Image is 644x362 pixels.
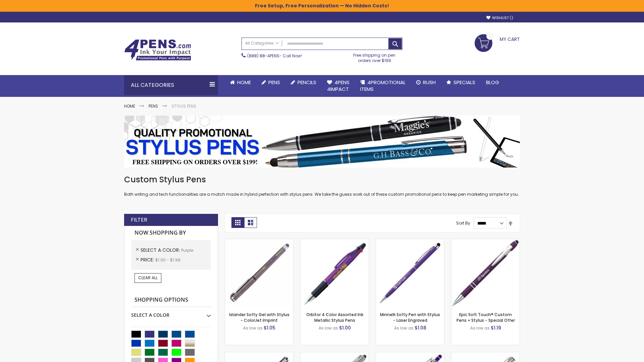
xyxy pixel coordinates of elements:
[181,247,193,253] span: Purple
[131,216,147,224] strong: Filter
[355,75,411,97] a: 4PROMOTIONALITEMS
[225,352,293,358] a: Avendale Velvet Touch Stylus Gel Pen-Purple
[225,239,293,307] img: Islander Softy Gel with Stylus - ColorJet Imprint-Purple
[423,79,436,86] span: Rush
[231,217,244,228] strong: Grid
[376,239,444,307] img: Minnelli Softy Pen with Stylus - Laser Engraved-Purple
[225,75,256,90] a: Home
[229,312,289,323] a: Islander Softy Gel with Stylus - ColorJet Imprint
[131,293,211,307] strong: Shopping Options
[124,174,520,197] div: Both writing and tech functionalities are a match made in hybrid perfection with stylus pens. We ...
[301,239,369,244] a: Orbitor 4 Color Assorted Ink Metallic Stylus Pens-Purple
[376,352,444,358] a: Phoenix Softy with Stylus Pen - Laser-Purple
[171,103,196,109] strong: Stylus Pens
[456,220,470,226] label: Sort By
[481,75,504,90] a: Blog
[141,247,181,253] span: Select A Color
[124,103,135,109] a: Home
[457,312,515,323] a: Epic Soft Touch® Custom Pens + Stylus - Special Offer
[135,273,161,283] a: Clear All
[155,257,180,263] span: $1.00 - $1.99
[242,38,282,49] a: All Categories
[451,239,520,244] a: 4P-MS8B-Purple
[415,324,426,331] span: $1.08
[285,75,322,90] a: Pencils
[247,53,302,59] span: - Call Now!
[131,226,211,240] strong: Now Shopping by
[256,75,285,90] a: Pens
[486,15,513,20] a: Wishlist
[245,41,279,46] span: All Categories
[301,352,369,358] a: Tres-Chic with Stylus Metal Pen - Standard Laser-Purple
[327,79,350,93] span: 4Pens 4impact
[394,325,414,331] span: As low as
[225,239,293,244] a: Islander Softy Gel with Stylus - ColorJet Imprint-Purple
[319,325,338,331] span: As low as
[243,325,263,331] span: As low as
[237,79,251,86] span: Home
[451,239,520,307] img: 4P-MS8B-Purple
[306,312,363,323] a: Orbitor 4 Color Assorted Ink Metallic Stylus Pens
[411,75,441,90] a: Rush
[491,324,501,331] span: $1.19
[441,75,481,90] a: Specials
[451,352,520,358] a: Tres-Chic Touch Pen - Standard Laser-Purple
[470,325,490,331] span: As low as
[149,103,158,109] a: Pens
[486,79,499,86] span: Blog
[322,75,355,97] a: 4Pens4impact
[453,79,475,86] span: Specials
[124,174,520,185] h1: Custom Stylus Pens
[264,324,275,331] span: $1.05
[380,312,440,323] a: Minnelli Softy Pen with Stylus - Laser Engraved
[124,116,520,168] img: Stylus Pens
[376,239,444,244] a: Minnelli Softy Pen with Stylus - Laser Engraved-Purple
[301,239,369,307] img: Orbitor 4 Color Assorted Ink Metallic Stylus Pens-Purple
[298,79,316,86] span: Pencils
[360,79,406,93] span: 4PROMOTIONAL ITEMS
[131,307,211,318] div: Select A Color
[346,50,403,63] div: Free shipping on pen orders over $199
[247,53,279,59] a: (888) 88-4PENS
[339,324,351,331] span: $1.00
[124,75,218,95] div: All Categories
[124,39,191,61] img: 4Pens Custom Pens and Promotional Products
[141,256,155,263] span: Price
[268,79,280,86] span: Pens
[138,275,158,281] span: Clear All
